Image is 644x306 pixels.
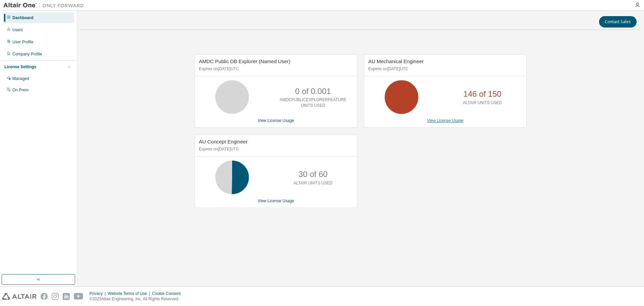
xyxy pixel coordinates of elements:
div: Dashboard [12,15,34,20]
p: 146 of 150 [464,88,501,100]
p: AMDCPUBLICEXPLORERFEATURE UNITS USED [280,97,346,108]
p: Expires on [DATE] UTC [199,66,351,72]
div: License Settings [4,64,36,70]
div: Users [12,27,23,33]
img: instagram.svg [52,293,59,300]
a: View License Usage [258,118,294,123]
span: AMDC Public DB Explorer (Named User) [199,58,290,64]
img: facebook.svg [41,293,48,300]
p: © 2025 Altair Engineering, Inc. All Rights Reserved. [90,296,185,302]
button: Contact Sales [599,16,637,28]
div: Cookie Consent [152,291,184,296]
p: ALTAIR UNITS USED [293,180,332,186]
span: AU Concept Engineer [199,139,248,144]
img: Altair One [3,2,87,9]
img: youtube.svg [74,293,84,300]
p: 0 of 0.001 [295,86,331,97]
a: View License Usage [258,199,294,203]
p: 30 of 60 [299,169,328,180]
div: Company Profile [12,51,42,57]
div: Managed [12,76,29,81]
div: User Profile [12,39,34,45]
a: View License Usage [427,118,464,123]
img: altair_logo.svg [2,293,37,300]
div: On Prem [12,87,29,93]
img: linkedin.svg [63,293,70,300]
p: Expires on [DATE] UTC [368,66,521,72]
span: AU Mechanical Engineer [368,58,424,64]
div: Website Terms of Use [108,291,152,296]
p: Expires on [DATE] UTC [199,146,351,152]
div: Privacy [90,291,108,296]
p: ALTAIR UNITS USED [463,100,502,106]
